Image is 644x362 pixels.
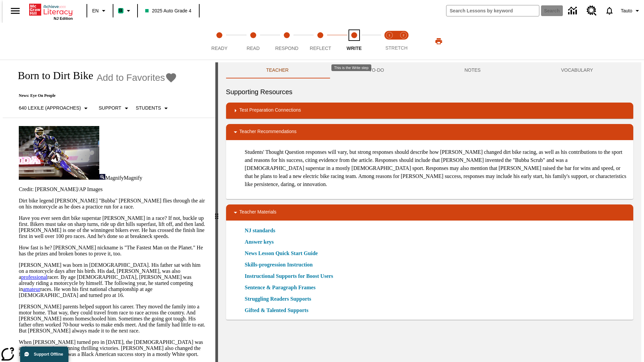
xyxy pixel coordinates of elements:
button: Support Offline [20,347,68,362]
p: News: Eye On People [11,93,177,98]
button: Language: EN, Select a language [89,5,111,17]
div: Home [29,2,73,20]
button: Select Student [133,102,173,114]
div: Teacher Materials [226,204,633,221]
button: Read step 2 of 5 [233,23,272,60]
p: When [PERSON_NAME] turned pro in [DATE], the [DEMOGRAPHIC_DATA] was an instant , winning thrillin... [19,339,207,357]
span: Add to Favorites [97,72,165,83]
button: Reflect step 4 of 5 [301,23,340,60]
p: How fast is he? [PERSON_NAME] nickname is "The Fastest Man on the Planet." He has the prizes and ... [19,245,207,257]
button: Print [428,35,449,47]
p: 640 Lexile (Approaches) [19,105,81,112]
span: Read [247,46,260,51]
input: search field [446,5,539,16]
p: Support [99,105,121,112]
button: Respond step 3 of 5 [267,23,306,60]
p: Students [136,105,161,112]
a: NJ standards [245,227,279,235]
span: STRETCH [385,45,408,51]
span: Respond [275,46,298,51]
div: Test Preparation Connections [226,103,633,119]
div: Teacher Recommendations [226,124,633,140]
button: Ready step 1 of 5 [200,23,239,60]
text: 1 [388,34,390,37]
div: Instructional Panel Tabs [226,62,633,78]
h6: Supporting Resources [226,86,633,97]
p: Credit: [PERSON_NAME]/AP Images [19,186,207,192]
a: amateur [23,286,40,292]
div: reading [3,62,215,359]
img: Magnify [99,174,105,180]
button: Write step 5 of 5 [335,23,374,60]
a: Data Center [564,2,583,20]
a: Notifications [601,2,618,19]
a: Gifted & Talented Supports [245,306,313,314]
span: Write [346,46,362,51]
p: Test Preparation Connections [239,107,301,115]
span: B [119,6,122,15]
button: TO-DO [329,62,424,78]
a: News Lesson Quick Start Guide, Will open in new browser window or tab [245,249,318,257]
button: Boost Class color is mint green. Change class color [115,5,135,17]
span: Ready [211,46,227,51]
button: Open side menu [5,1,25,21]
a: Struggling Readers Supports [245,295,315,303]
p: [PERSON_NAME] was born in [DEMOGRAPHIC_DATA]. His father sat with him on a motorcycle days after ... [19,262,207,298]
span: 2025 Auto Grade 4 [145,7,192,14]
a: Answer keys, Will open in new browser window or tab [245,238,274,246]
button: NOTES [424,62,521,78]
p: Teacher Materials [239,208,277,217]
button: Teacher [226,62,329,78]
div: This is the Write step [331,64,371,71]
span: Magnify [124,175,142,181]
span: Magnify [105,175,124,181]
a: professional [21,274,47,280]
button: Add to Favorites - Born to Dirt Bike [97,72,177,83]
button: Stretch Read step 1 of 2 [380,23,399,60]
a: Resource Center, Will open in new tab [583,2,601,20]
text: 2 [402,34,404,37]
p: Have you ever seen dirt bike superstar [PERSON_NAME] in a race? If not, buckle up first. Bikers m... [19,215,207,239]
p: Dirt bike legend [PERSON_NAME] "Bubba" [PERSON_NAME] flies through the air on his motorcycle as h... [19,198,207,210]
div: activity [218,62,641,362]
span: NJ Edition [54,16,73,20]
button: Select Lexile, 640 Lexile (Approaches) [16,102,93,114]
p: Students' Thought Question responses will vary, but strong responses should describe how [PERSON_... [245,148,628,188]
div: Press Enter or Spacebar and then press right and left arrow keys to move the slider [215,62,218,362]
button: Scaffolds, Support [96,102,133,114]
a: Skills-progression Instruction, Will open in new browser window or tab [245,261,313,269]
p: [PERSON_NAME] parents helped support his career. They moved the family into a motor home. That wa... [19,304,207,334]
a: Instructional Supports for Boost Users, Will open in new browser window or tab [245,272,333,280]
button: Profile/Settings [618,5,644,17]
a: sensation [40,345,60,351]
span: EN [92,7,99,14]
span: Reflect [310,46,331,51]
span: Support Offline [34,352,63,357]
p: Teacher Recommendations [239,128,297,136]
button: VOCABULARY [521,62,633,78]
a: Sentence & Paragraph Frames, Will open in new browser window or tab [245,284,316,292]
span: Tauto [621,7,632,14]
button: Stretch Respond step 2 of 2 [394,23,413,60]
h1: Born to Dirt Bike [11,69,93,82]
img: Motocross racer James Stewart flies through the air on his dirt bike. [19,126,99,180]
